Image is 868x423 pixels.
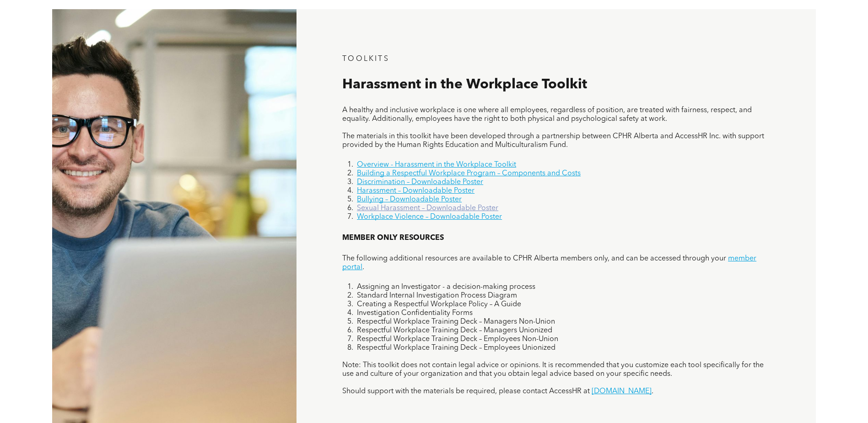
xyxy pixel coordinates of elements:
[342,78,587,92] span: Harassment in the Workplace Toolkit
[342,255,726,262] span: The following additional resources are available to CPHR Alberta members only, and can be accesse...
[357,318,555,325] span: Respectful Workplace Training Deck – Managers Non-Union
[362,264,364,271] span: .
[357,187,474,195] a: Harassment – Downloadable Poster
[652,388,653,395] span: .
[342,107,752,123] span: A healthy and inclusive workplace is one where all employees, regardless of position, are treated...
[357,170,581,177] a: Building a Respectful Workplace Program – Components and Costs
[342,234,444,242] span: MEMBER ONLY RESOURCES
[592,388,652,395] a: [DOMAIN_NAME]
[342,133,764,149] span: The materials in this toolkit have been developed through a partnership between CPHR Alberta and ...
[342,362,764,378] span: Note: This toolkit does not contain legal advice or opinions. It is recommended that you customiz...
[357,213,502,221] a: Workplace Violence – Downloadable Poster
[357,179,483,186] a: Discrimination – Downloadable Poster
[342,55,389,63] span: TOOLKITS
[357,344,555,352] span: Respectful Workplace Training Deck – Employees Unionized
[357,336,558,343] span: Respectful Workplace Training Deck – Employees Non-Union
[357,301,521,308] span: Creating a Respectful Workplace Policy – A Guide
[357,309,473,317] span: Investigation Confidentiality Forms
[342,255,756,271] a: member portal
[357,161,516,168] a: Overview - Harassment in the Workplace Toolkit
[357,292,517,299] span: Standard Internal Investigation Process Diagram
[357,327,552,334] span: Respectful Workplace Training Deck – Managers Unionized
[342,388,590,395] span: Should support with the materials be required, please contact AccessHR at
[357,196,462,203] a: Bullying – Downloadable Poster
[357,283,535,291] span: Assigning an Investigator - a decision-making process
[357,205,498,212] a: Sexual Harassment – Downloadable Poster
